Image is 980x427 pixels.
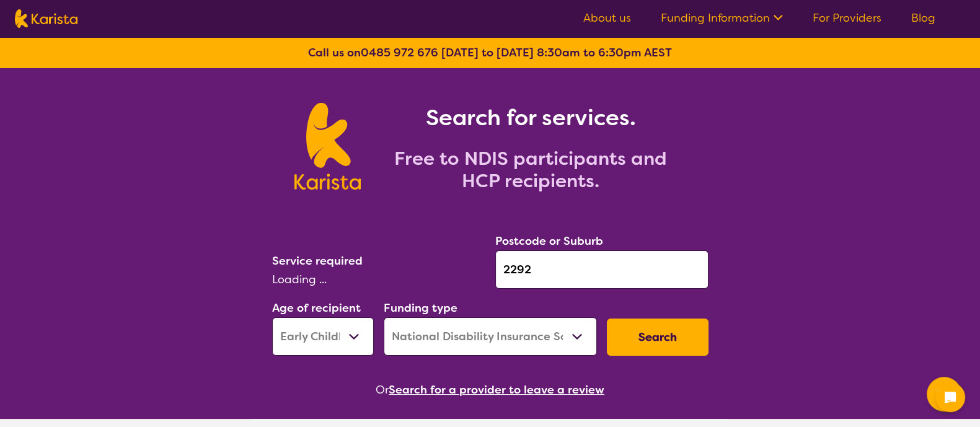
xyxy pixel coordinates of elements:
a: 0485 972 676 [361,45,438,60]
a: Blog [911,11,935,25]
input: Type [495,250,709,289]
label: Funding type [384,301,457,315]
button: Search [607,319,709,356]
button: Channel Menu [927,377,961,412]
h1: Search for services. [376,103,686,133]
span: Or [376,381,389,399]
a: Funding Information [661,11,783,25]
a: About us [583,11,631,25]
b: Call us on [DATE] to [DATE] 8:30am to 6:30pm AEST [308,45,672,60]
label: Age of recipient [272,301,361,315]
a: For Providers [813,11,881,25]
div: Loading ... [272,270,485,289]
label: Postcode or Suburb [495,234,603,249]
button: Search for a provider to leave a review [389,381,604,399]
h2: Free to NDIS participants and HCP recipients. [376,147,686,192]
label: Service required [272,253,363,268]
img: Karista logo [15,9,77,28]
img: Karista logo [294,103,361,190]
